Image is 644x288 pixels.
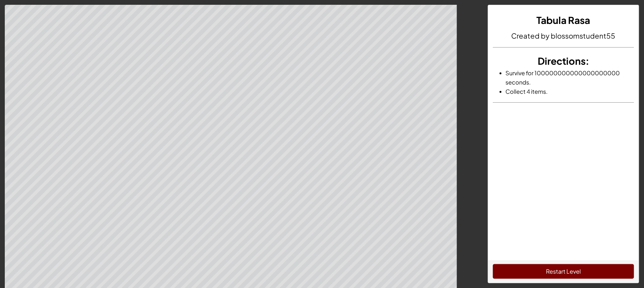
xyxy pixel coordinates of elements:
[506,68,634,87] li: Survive for 100000000000000000000 seconds.
[493,54,634,68] h3: :
[506,87,634,96] li: Collect 4 items.
[493,13,634,27] h3: Tabula Rasa
[538,55,586,67] span: Directions
[493,264,634,279] button: Restart Level
[493,31,634,41] h4: Created by blossomstudent55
